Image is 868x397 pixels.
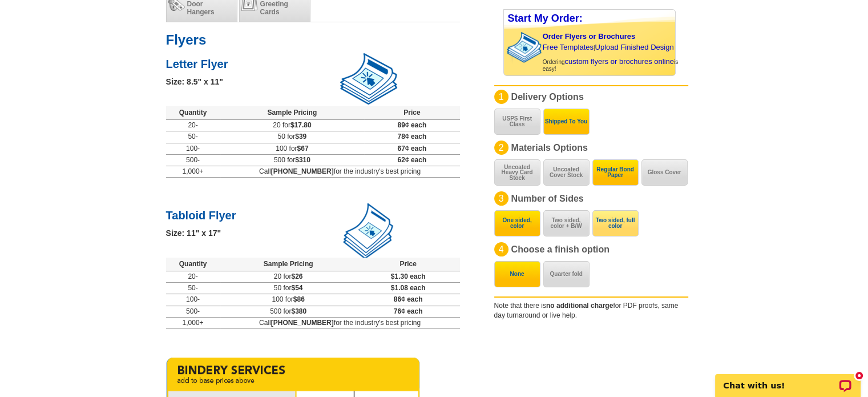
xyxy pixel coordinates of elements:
[166,76,460,87] div: Size: 8.5" x 11"
[166,131,220,143] td: 50-
[166,34,460,46] h1: Flyers
[543,43,594,51] a: Free Templates
[511,194,584,203] span: Number of Sides
[494,210,540,236] button: One sided, color
[166,206,460,222] h2: Tabloid Flyer
[166,227,460,239] div: Size: 11" x 17"
[166,154,220,166] td: 500-
[592,159,639,186] button: Regular Bond Paper
[397,133,426,141] span: 78¢ each
[708,361,868,397] iframe: LiveChat chat widget
[220,143,364,154] td: 100 for
[220,306,357,317] td: 500 for
[391,272,426,280] span: $1.30 each
[220,294,357,306] td: 100 for
[494,296,688,320] div: Note that there is for PDF proofs, same day turnaround or live help.
[166,55,460,70] h2: Letter Flyer
[166,283,220,294] td: 50-
[394,307,423,315] span: 76¢ each
[543,45,679,72] span: | Ordering is easy!
[504,29,513,66] img: background image for brochures and flyers arrow
[504,10,675,29] div: Start My Order:
[271,319,334,327] b: [PHONE_NUMBER]
[166,143,220,154] td: 100-
[564,57,673,66] a: custom flyers or brochures online
[494,191,508,206] div: 3
[494,90,508,104] div: 1
[297,145,309,153] span: $67
[543,109,590,135] button: Shipped To You
[220,120,364,131] td: 20 for
[220,131,364,143] td: 50 for
[364,106,459,120] th: Price
[494,242,508,256] div: 4
[291,272,302,280] span: $26
[293,295,305,303] span: $86
[220,283,357,294] td: 50 for
[166,271,220,283] td: 20-
[357,258,460,271] th: Price
[397,145,426,153] span: 67¢ each
[507,29,547,66] img: stack of brochures with custom content
[220,271,357,283] td: 20 for
[394,295,423,303] span: 86¢ each
[271,167,334,175] b: [PHONE_NUMBER]
[295,156,310,164] span: $310
[543,159,590,186] button: Uncoated Cover Stock
[220,258,357,271] th: Sample Pricing
[166,166,220,177] td: 1,000+
[291,284,302,292] span: $54
[543,210,590,236] button: Two sided, color + B/W
[397,121,426,129] span: 89¢ each
[494,141,508,155] div: 2
[494,159,540,186] button: Uncoated Heavy Card Stock
[166,120,220,131] td: 20-
[511,92,584,102] span: Delivery Options
[166,106,220,120] th: Quantity
[220,317,460,328] td: Call for the industry's best pricing
[543,32,636,41] a: Order Flyers or Brochures
[543,261,590,287] button: Quarter fold
[220,166,460,177] td: Call for the industry's best pricing
[546,302,613,310] b: no additional charge
[295,133,306,141] span: $39
[220,154,364,166] td: 500 for
[391,284,426,292] span: $1.08 each
[166,317,220,328] td: 1,000+
[397,156,426,164] span: 62¢ each
[290,121,312,129] span: $17.80
[511,143,588,153] span: Materials Options
[291,307,306,315] span: $380
[166,294,220,306] td: 100-
[595,43,673,51] a: Upload Finished Design
[494,261,540,287] button: None
[494,109,540,135] button: USPS First Class
[166,258,220,271] th: Quantity
[641,159,688,186] button: Gloss Cover
[511,244,609,254] span: Choose a finish option
[592,210,639,236] button: Two sided, full color
[220,106,364,120] th: Sample Pricing
[166,306,220,317] td: 500-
